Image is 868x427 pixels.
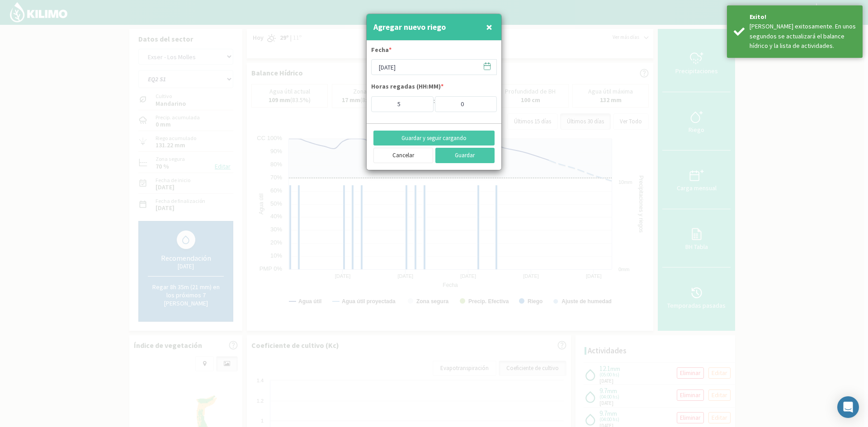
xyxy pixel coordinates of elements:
div: Open Intercom Messenger [837,396,859,418]
label: Horas regadas (HH:MM) [371,82,443,94]
div: Exito! [750,12,856,22]
div: : [434,96,435,112]
label: Fecha [371,45,392,57]
button: Guardar y seguir cargando [373,131,495,146]
div: Riego guardado exitosamente. En unos segundos se actualizará el balance hídrico y la lista de act... [750,22,856,51]
button: Guardar [435,148,495,163]
input: Hs [371,96,434,112]
h4: Agregar nuevo riego [373,21,446,33]
input: Min [435,96,497,112]
button: Close [484,18,495,36]
span: × [486,19,492,34]
button: Cancelar [373,148,433,163]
